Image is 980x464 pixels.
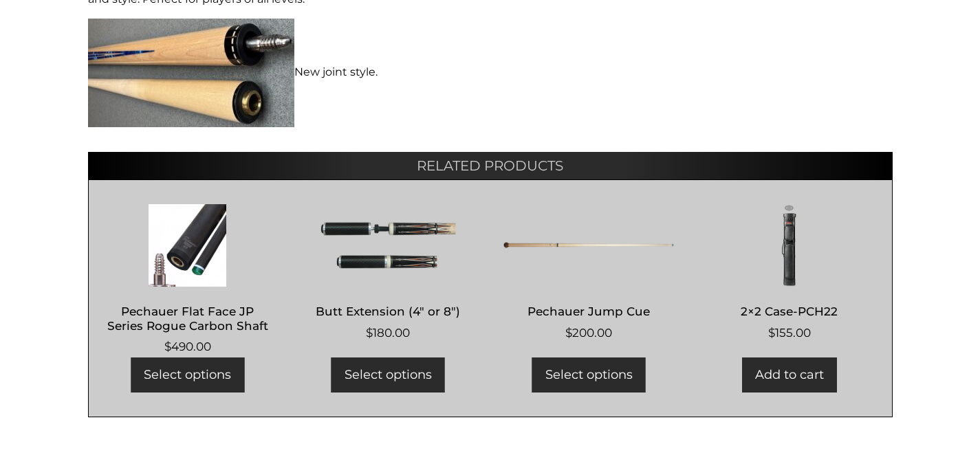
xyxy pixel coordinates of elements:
[303,204,474,342] a: Butt Extension (4″ or 8″) $180.00
[88,152,893,179] h2: Related products
[366,326,410,340] bdi: 180.00
[366,326,373,340] span: $
[303,299,474,324] h2: Butt Extension (4″ or 8″)
[704,204,875,342] a: 2×2 Case-PCH22 $155.00
[331,357,445,393] a: Add to cart: “Butt Extension (4" or 8")”
[565,326,572,340] span: $
[102,204,274,356] a: Pechauer Flat Face JP Series Rogue Carbon Shaft $490.00
[164,340,211,353] bdi: 490.00
[565,326,612,340] bdi: 200.00
[503,204,675,342] a: Pechauer Jump Cue $200.00
[131,357,244,393] a: Add to cart: “Pechauer Flat Face JP Series Rogue Carbon Shaft”
[303,204,474,287] img: Butt Extension (4" or 8")
[102,299,274,339] h2: Pechauer Flat Face JP Series Rogue Carbon Shaft
[102,204,274,287] img: Pechauer Flat Face JP Series Rogue Carbon Shaft
[704,204,875,287] img: 2x2 Case-PCH22
[503,299,675,324] h2: Pechauer Jump Cue
[742,357,837,393] a: Add to cart: “2x2 Case-PCH22”
[164,340,171,353] span: $
[768,326,775,340] span: $
[704,299,875,324] h2: 2×2 Case-PCH22
[503,204,675,287] img: Pechauer Jump Cue
[532,357,646,393] a: Add to cart: “Pechauer Jump Cue”
[88,19,482,127] p: New joint style.
[768,326,811,340] bdi: 155.00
